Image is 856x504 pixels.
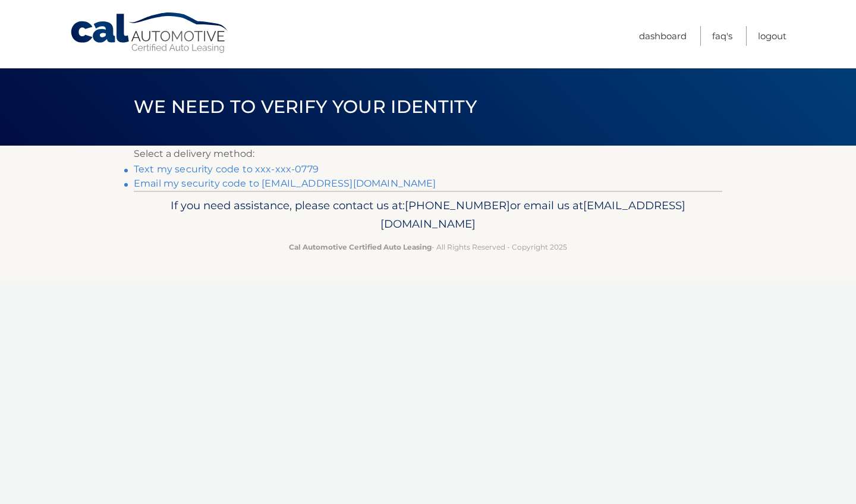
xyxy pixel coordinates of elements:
[405,199,510,212] span: [PHONE_NUMBER]
[134,178,436,189] a: Email my security code to [EMAIL_ADDRESS][DOMAIN_NAME]
[134,163,319,175] a: Text my security code to xxx-xxx-0779
[141,241,715,253] p: - All Rights Reserved - Copyright 2025
[712,26,732,46] a: FAQ's
[134,96,477,118] span: We need to verify your identity
[70,12,230,54] a: Cal Automotive
[758,26,786,46] a: Logout
[639,26,687,46] a: Dashboard
[289,242,432,251] strong: Cal Automotive Certified Auto Leasing
[141,196,715,234] p: If you need assistance, please contact us at: or email us at
[134,146,722,162] p: Select a delivery method:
